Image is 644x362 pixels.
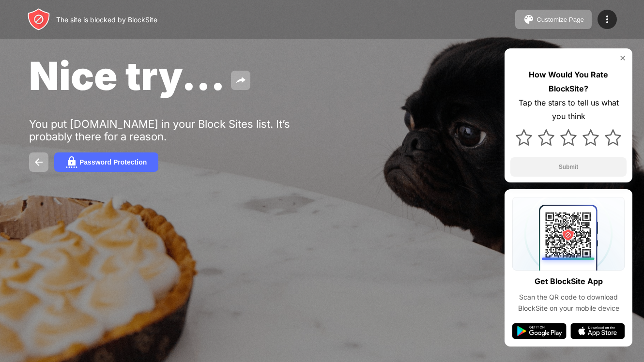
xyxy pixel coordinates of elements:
img: star.svg [538,129,554,146]
div: The site is blocked by BlockSite [56,15,157,24]
div: You put [DOMAIN_NAME] in your Block Sites list. It’s probably there for a reason. [29,118,328,143]
div: How Would You Rate BlockSite? [510,68,627,96]
img: star.svg [560,129,577,146]
img: star.svg [583,129,599,146]
img: menu-icon.svg [601,14,613,25]
button: Password Protection [54,152,158,172]
button: Customize Page [515,10,592,29]
img: pallet.svg [523,14,535,25]
div: Tap the stars to tell us what you think [510,96,627,124]
img: star.svg [516,129,532,146]
div: Password Protection [79,158,147,166]
div: Scan the QR code to download BlockSite on your mobile device [512,292,625,314]
img: share.svg [235,75,246,86]
div: Customize Page [537,16,584,23]
span: Nice try... [29,52,225,99]
img: qrcode.svg [512,197,625,271]
div: Get BlockSite App [535,274,603,288]
img: rate-us-close.svg [619,54,627,62]
img: password.svg [66,156,77,168]
img: google-play.svg [512,323,567,339]
img: back.svg [33,156,45,168]
img: app-store.svg [570,323,625,339]
img: star.svg [605,129,621,146]
img: header-logo.svg [27,8,50,31]
button: Submit [510,157,627,177]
